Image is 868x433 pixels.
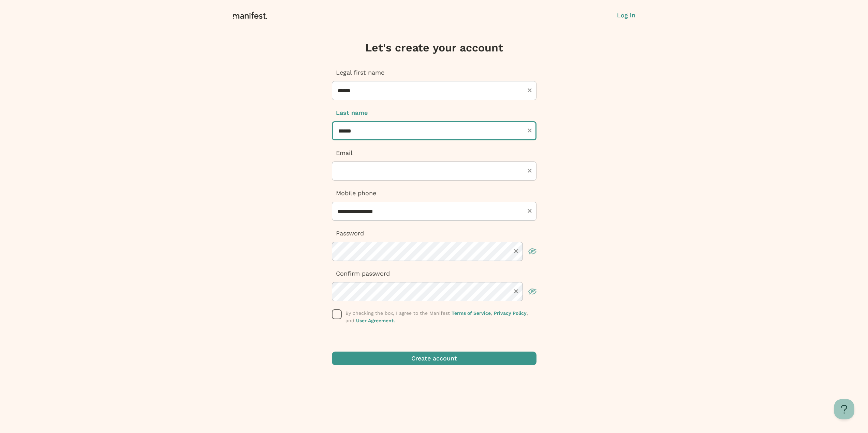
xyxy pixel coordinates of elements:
[345,310,528,323] span: By checking the box, I agree to the Manifest , , and
[332,41,536,55] h3: Let's create your account
[494,310,527,316] a: Privacy Policy
[332,68,536,77] p: Legal first name
[332,189,536,198] p: Mobile phone
[452,310,491,316] a: Terms of Service
[332,269,536,278] p: Confirm password
[356,318,395,323] a: User Agreement.
[332,108,536,117] p: Last name
[332,352,536,365] button: Create account
[834,399,854,419] iframe: Toggle Customer Support
[332,149,536,157] p: Email
[332,229,536,238] p: Password
[617,11,635,20] button: Log in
